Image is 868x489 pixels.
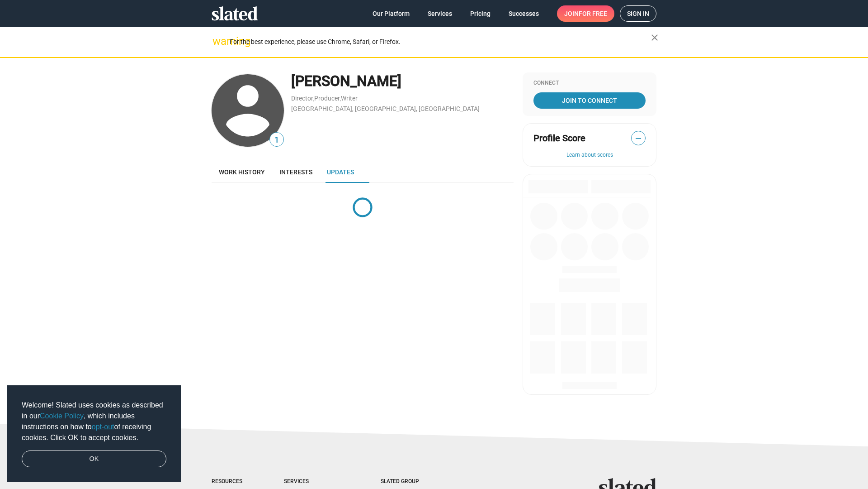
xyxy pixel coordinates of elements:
a: Director [291,95,313,102]
a: Joinfor free [557,5,614,22]
span: Services [428,5,452,22]
a: Join To Connect [533,92,646,109]
mat-icon: warning [212,36,223,47]
a: Services [420,5,459,22]
span: Pricing [470,5,491,22]
span: , [313,96,314,101]
a: [GEOGRAPHIC_DATA], [GEOGRAPHIC_DATA], [GEOGRAPHIC_DATA] [291,105,480,112]
span: for free [579,5,607,22]
span: Join To Connect [535,92,644,109]
a: Interests [272,161,320,183]
div: cookieconsent [7,385,181,482]
a: Cookie Policy [40,412,84,420]
div: Resources [212,478,248,485]
div: Services [284,478,344,485]
span: Successes [509,5,539,22]
div: For the best experience, please use Chrome, Safari, or Firefox. [230,36,651,48]
span: Welcome! Slated uses cookies as described in our , which includes instructions on how to of recei... [22,400,166,443]
span: Interests [279,168,312,176]
span: — [632,133,645,144]
a: Work history [212,161,272,183]
span: 1 [270,134,283,146]
span: Join [564,5,607,22]
a: Writer [341,95,358,102]
div: Connect [533,80,646,87]
div: Slated Group [381,478,442,485]
span: Our Platform [373,5,410,22]
a: dismiss cookie message [22,451,166,468]
div: [PERSON_NAME] [291,72,514,91]
span: Updates [327,168,354,176]
a: Updates [320,161,361,183]
a: opt-out [92,423,114,431]
a: Producer [314,95,340,102]
span: , [340,96,341,101]
span: Profile Score [533,132,585,144]
a: Sign in [620,5,656,22]
a: Our Platform [365,5,417,22]
button: Learn about scores [533,152,646,159]
mat-icon: close [649,32,660,43]
a: Successes [501,5,546,22]
a: Pricing [463,5,498,22]
span: Work history [219,168,265,176]
span: Sign in [627,6,649,21]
